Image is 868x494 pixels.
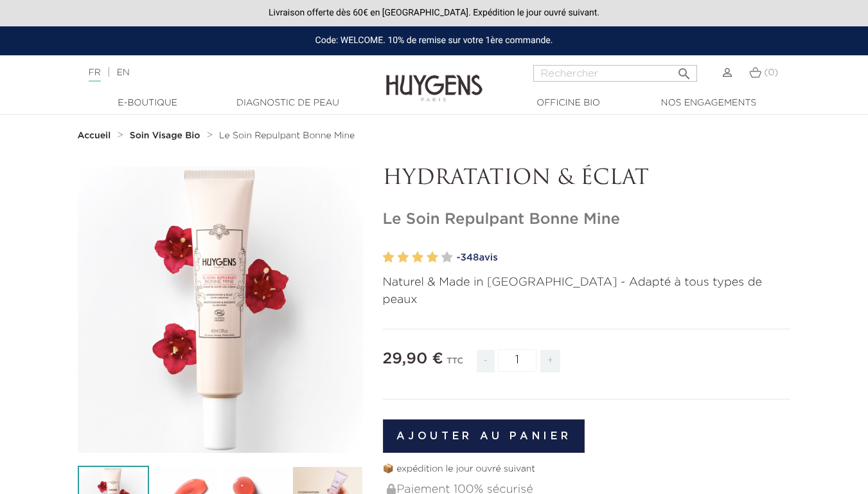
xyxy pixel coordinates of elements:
img: Paiement 100% sécurisé [387,484,396,494]
span: + [540,350,561,372]
a: -348avis [457,248,791,268]
i:  [677,62,692,78]
label: 1 [383,248,394,267]
a: FR [89,68,101,82]
label: 3 [412,248,423,267]
span: 29,90 € [383,351,443,367]
label: 2 [397,248,409,267]
input: Rechercher [533,65,697,82]
strong: Accueil [78,131,111,140]
p: HYDRATATION & ÉCLAT [383,167,791,191]
label: 5 [441,248,453,267]
a: E-Boutique [84,96,212,110]
a: Nos engagements [644,96,773,110]
span: 348 [460,253,479,262]
span: Le Soin Repulpant Bonne Mine [219,131,355,140]
strong: Soin Visage Bio [130,131,200,140]
input: Quantité [498,349,536,372]
div: | [82,65,352,80]
span: - [477,350,495,372]
h1: Le Soin Repulpant Bonne Mine [383,210,791,229]
span: (0) [764,68,778,77]
a: Officine Bio [504,96,633,110]
a: EN [116,68,129,77]
a: Diagnostic de peau [224,96,352,110]
a: Soin Visage Bio [130,131,204,141]
button: Ajouter au panier [383,419,585,453]
label: 4 [427,248,438,267]
img: Huygens [386,54,483,104]
p: Naturel & Made in [GEOGRAPHIC_DATA] - Adapté à tous types de peaux [383,274,791,309]
div: TTC [447,347,463,382]
a: Accueil [78,131,114,141]
p: 📦 expédition le jour ouvré suivant [383,462,791,476]
a: Le Soin Repulpant Bonne Mine [219,131,355,141]
button:  [673,61,696,78]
